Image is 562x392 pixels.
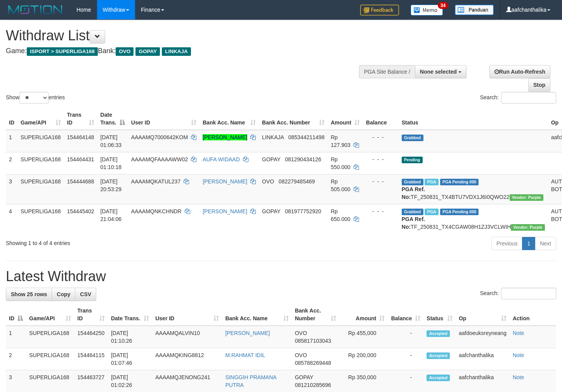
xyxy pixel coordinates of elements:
label: Show entries [6,92,65,104]
td: Rp 200,000 [339,348,388,370]
span: 154444688 [67,178,94,185]
a: [PERSON_NAME] [203,208,247,214]
span: CSV [80,291,91,297]
th: Game/API: activate to sort column ascending [17,108,64,130]
a: M.RAHMAT IDIL [225,352,265,358]
span: AAAAMQ7000642KOM [131,134,188,140]
th: Amount: activate to sort column ascending [339,304,388,326]
span: AAAAMQNKCHNDR [131,208,182,214]
a: [PERSON_NAME] [225,330,270,336]
span: Rp 127.903 [331,134,350,148]
span: Accepted [427,375,450,381]
a: 1 [522,237,535,250]
td: SUPERLIGA168 [17,204,64,234]
input: Search: [501,288,556,299]
span: Grabbed [402,135,423,141]
span: Rp 650.000 [331,208,350,222]
span: 154445402 [67,208,94,214]
b: PGA Ref. No: [402,186,425,200]
img: panduan.png [455,5,494,15]
a: Note [513,330,524,336]
th: Bank Acc. Number: activate to sort column ascending [259,108,328,130]
a: Previous [491,237,522,250]
td: 2 [6,348,26,370]
span: 154464148 [67,134,94,140]
span: Rp 505.000 [331,178,350,192]
span: [DATE] 01:06:33 [101,134,122,148]
span: GOPAY [135,47,160,56]
td: 1 [6,130,17,152]
button: None selected [415,65,467,78]
a: AUFA WIDAAD [203,156,240,162]
span: PGA Pending [440,179,479,185]
span: OVO [295,330,307,336]
a: Stop [528,78,550,92]
span: [DATE] 21:04:06 [101,208,122,222]
span: Marked by aafchhiseyha [425,209,438,215]
td: - [388,348,423,370]
th: ID [6,108,17,130]
td: Rp 455,000 [339,326,388,348]
span: Vendor URL: https://trx4.1velocity.biz [511,224,545,231]
a: Note [513,374,524,380]
th: Action [510,304,556,326]
a: Note [513,352,524,358]
th: ID: activate to sort column descending [6,304,26,326]
td: [DATE] 01:07:46 [108,348,152,370]
span: Copy [57,291,70,297]
td: SUPERLIGA168 [17,130,64,152]
th: Date Trans.: activate to sort column descending [97,108,128,130]
span: Show 25 rows [11,291,47,297]
a: Next [535,237,556,250]
span: [DATE] 20:53:29 [101,178,122,192]
th: User ID: activate to sort column ascending [128,108,199,130]
span: LINKAJA [262,134,284,140]
span: GOPAY [262,156,280,162]
td: 3 [6,174,17,204]
div: Showing 1 to 4 of 4 entries [6,236,228,247]
img: MOTION_logo.png [6,4,65,16]
input: Search: [501,92,556,104]
th: Trans ID: activate to sort column ascending [74,304,108,326]
span: ISPORT > SUPERLIGA168 [27,47,98,56]
span: 154464431 [67,156,94,162]
select: Showentries [19,92,49,104]
a: SINGGIH PRAMANA PUTRA [225,374,276,388]
div: - - - [366,207,395,215]
h1: Latest Withdraw [6,269,556,284]
span: Marked by aafsoycanthlai [425,179,438,185]
a: [PERSON_NAME] [203,134,247,140]
th: Bank Acc. Name: activate to sort column ascending [222,304,291,326]
td: 154464115 [74,348,108,370]
span: Accepted [427,330,450,337]
div: - - - [366,178,395,185]
div: PGA Site Balance / [359,65,415,78]
div: - - - [366,155,395,163]
td: - [388,326,423,348]
span: Copy 085788269448 to clipboard [295,360,331,366]
td: SUPERLIGA168 [26,326,74,348]
span: OVO [116,47,134,56]
b: PGA Ref. No: [402,216,425,230]
td: 1 [6,326,26,348]
th: Balance [363,108,399,130]
div: - - - [366,133,395,141]
a: [PERSON_NAME] [203,178,247,185]
span: Copy 081290434126 to clipboard [285,156,321,162]
th: User ID: activate to sort column ascending [152,304,222,326]
span: GOPAY [295,374,313,380]
td: aafchanthalika [456,348,510,370]
a: Show 25 rows [6,288,52,301]
span: 34 [438,2,448,9]
a: Copy [52,288,75,301]
span: Pending [402,157,423,163]
td: AAAAMQALVIN10 [152,326,222,348]
td: 4 [6,204,17,234]
span: Copy 081210285696 to clipboard [295,382,331,388]
th: Balance: activate to sort column ascending [388,304,423,326]
th: Op: activate to sort column ascending [456,304,510,326]
td: TF_250831_TX4CGAW08H1ZJ3VCLWIH [399,204,548,234]
span: Copy 085344211498 to clipboard [288,134,324,140]
span: Copy 085817103043 to clipboard [295,338,331,344]
span: Rp 550.000 [331,156,350,170]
